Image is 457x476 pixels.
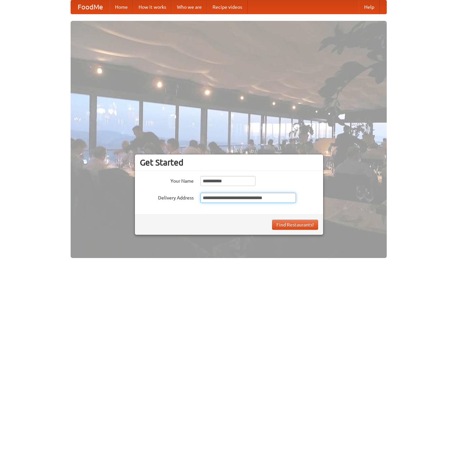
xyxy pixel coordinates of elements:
a: Who we are [172,0,207,14]
a: Home [110,0,133,14]
a: FoodMe [71,0,110,14]
h3: Get Started [140,157,318,168]
label: Delivery Address [140,193,194,201]
label: Your Name [140,176,194,184]
button: Find Restaurants! [272,220,318,230]
a: How it works [133,0,172,14]
a: Help [359,0,380,14]
a: Recipe videos [207,0,247,14]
